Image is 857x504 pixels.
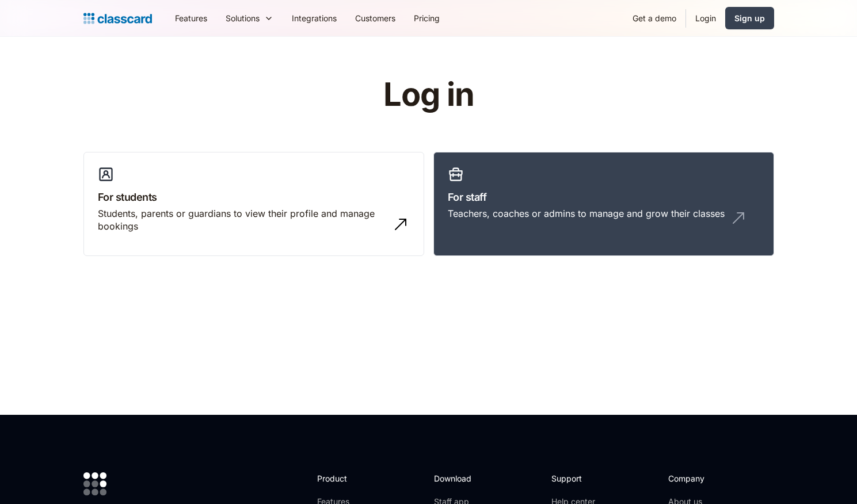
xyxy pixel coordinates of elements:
[686,5,725,31] a: Login
[283,5,346,31] a: Integrations
[551,472,598,484] h2: Support
[623,5,685,31] a: Get a demo
[83,152,424,257] a: For studentsStudents, parents or guardians to view their profile and manage bookings
[346,5,405,31] a: Customers
[725,7,774,29] a: Sign up
[448,207,725,220] div: Teachers, coaches or admins to manage and grow their classes
[226,12,260,24] div: Solutions
[246,77,611,113] h1: Log in
[433,152,774,257] a: For staffTeachers, coaches or admins to manage and grow their classes
[405,5,449,31] a: Pricing
[216,5,283,31] div: Solutions
[317,472,379,484] h2: Product
[668,472,745,484] h2: Company
[98,189,410,205] h3: For students
[434,472,481,484] h2: Download
[83,10,152,26] a: home
[734,12,765,24] div: Sign up
[448,189,760,205] h3: For staff
[166,5,216,31] a: Features
[98,207,387,233] div: Students, parents or guardians to view their profile and manage bookings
